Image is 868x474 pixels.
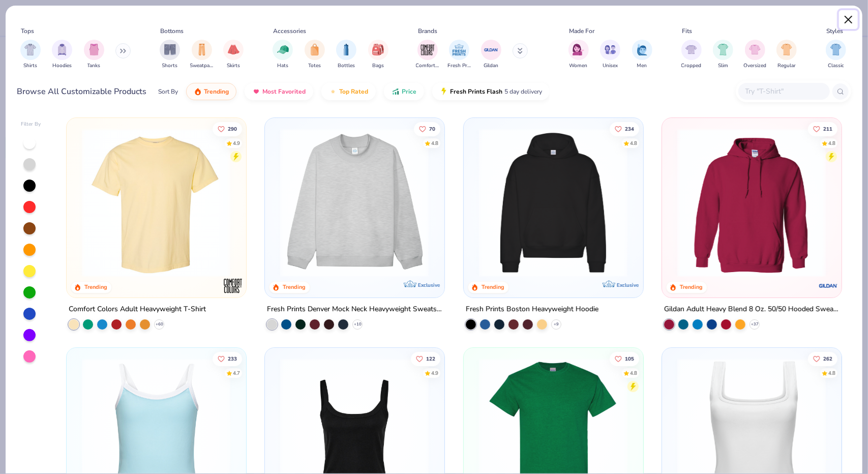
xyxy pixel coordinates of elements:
[21,121,41,128] div: Filter By
[262,87,306,96] span: Most Favorited
[633,128,791,277] img: d4a37e75-5f2b-4aef-9a6e-23330c63bbc0
[610,351,639,366] button: Like
[447,62,471,70] span: Fresh Prints
[431,369,438,377] div: 4.9
[808,122,837,136] button: Like
[321,83,376,100] button: Top Rated
[826,40,846,70] button: filter button
[569,26,594,36] div: Made For
[605,44,616,55] img: Unisex Image
[447,40,471,70] div: filter for Fresh Prints
[600,40,620,70] button: filter button
[839,10,858,29] button: Close
[155,321,163,327] span: + 60
[223,40,244,70] div: filter for Skirts
[84,40,104,70] button: filter button
[228,44,240,55] img: Skirts Image
[84,40,104,70] div: filter for Tanks
[204,87,229,96] span: Trending
[20,40,41,70] button: filter button
[273,40,293,70] div: filter for Hats
[273,40,293,70] button: filter button
[233,369,240,377] div: 4.7
[743,40,766,70] button: filter button
[830,44,842,55] img: Classic Image
[194,87,202,96] img: trending.gif
[196,44,207,55] img: Sweatpants Image
[336,40,356,70] button: filter button
[713,40,733,70] button: filter button
[447,40,471,70] button: filter button
[808,351,837,366] button: Like
[603,62,618,70] span: Unisex
[440,87,448,96] img: flash.gif
[481,40,501,70] button: filter button
[228,356,237,361] span: 233
[570,62,588,70] span: Women
[354,321,362,327] span: + 10
[24,44,36,55] img: Shirts Image
[23,62,37,70] span: Shirts
[823,126,832,131] span: 211
[20,40,41,70] div: filter for Shirts
[336,40,356,70] div: filter for Bottles
[717,44,729,55] img: Slim Image
[416,40,439,70] div: filter for Comfort Colors
[681,40,702,70] button: filter button
[222,275,243,295] img: Comfort Colors logo
[87,62,101,70] span: Tanks
[743,40,766,70] div: filter for Oversized
[227,62,240,70] span: Skirts
[418,281,440,288] span: Exclusive
[466,303,598,315] div: Fresh Prints Boston Heavyweight Hoodie
[213,351,242,366] button: Like
[160,40,180,70] div: filter for Shorts
[277,62,288,70] span: Hats
[162,62,178,70] span: Shorts
[338,62,355,70] span: Bottles
[309,44,320,55] img: Totes Image
[823,356,832,361] span: 262
[305,40,325,70] div: filter for Totes
[610,122,639,136] button: Like
[504,86,542,98] span: 5 day delivery
[411,351,440,366] button: Like
[77,128,235,277] img: 029b8af0-80e6-406f-9fdc-fdf898547912
[681,62,702,70] span: Cropped
[827,26,844,36] div: Styles
[235,128,394,277] img: e55d29c3-c55d-459c-bfd9-9b1c499ab3c6
[573,44,584,55] img: Women Image
[431,139,438,147] div: 4.8
[223,40,244,70] button: filter button
[452,42,467,57] img: Fresh Prints Image
[252,87,260,96] img: most_fav.gif
[713,40,733,70] div: filter for Slim
[776,40,797,70] button: filter button
[267,303,442,315] div: Fresh Prints Denver Mock Neck Heavyweight Sweatshirt
[672,128,831,277] img: 01756b78-01f6-4cc6-8d8a-3c30c1a0c8ac
[616,281,638,288] span: Exclusive
[69,303,206,315] div: Comfort Colors Adult Heavyweight T-Shirt
[828,139,835,147] div: 4.8
[160,40,180,70] button: filter button
[158,87,178,96] div: Sort By
[274,26,307,36] div: Accessories
[781,44,793,55] img: Regular Image
[420,42,435,57] img: Comfort Colors Image
[384,83,424,100] button: Price
[402,87,416,96] span: Price
[718,62,728,70] span: Slim
[341,44,352,55] img: Bottles Image
[52,62,72,70] span: Hoodies
[339,87,368,96] span: Top Rated
[682,26,692,36] div: Fits
[826,40,846,70] div: filter for Classic
[186,83,236,100] button: Trending
[88,44,100,55] img: Tanks Image
[416,40,439,70] button: filter button
[751,321,759,327] span: + 37
[164,44,176,55] img: Shorts Image
[776,40,797,70] div: filter for Regular
[414,122,440,136] button: Like
[21,26,34,36] div: Tops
